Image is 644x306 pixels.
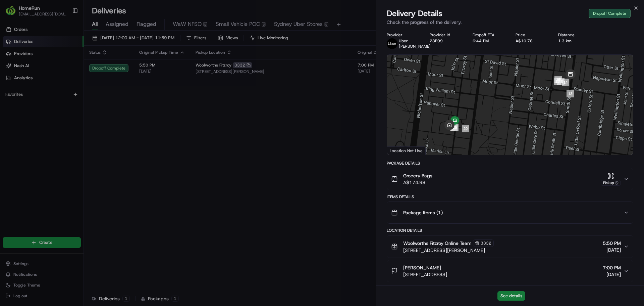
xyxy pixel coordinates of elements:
[552,73,565,86] div: 16
[387,235,633,258] button: Woolworths Fitzroy Online Team3332[STREET_ADDRESS][PERSON_NAME]5:50 PM[DATE]
[564,87,577,100] div: 12
[497,291,525,301] button: See details
[403,240,472,247] span: Woolworths Fitzroy Online Team
[403,172,432,179] span: Grocery Bags
[551,75,564,88] div: 13
[387,228,633,233] div: Location Details
[387,8,442,19] span: Delivery Details
[387,260,633,282] button: [PERSON_NAME][STREET_ADDRESS]7:00 PM[DATE]
[473,38,505,44] div: 6:44 PM
[387,19,633,26] p: Check the progress of the delivery.
[399,38,408,44] span: Uber
[403,179,432,186] span: A$174.98
[403,271,447,278] span: [STREET_ADDRESS]
[558,32,590,38] div: Distance
[459,122,472,135] div: 20
[403,247,494,254] span: [STREET_ADDRESS][PERSON_NAME]
[430,32,462,38] div: Provider Id
[387,161,633,166] div: Package Details
[403,209,443,216] span: Package Items ( 1 )
[603,271,621,278] span: [DATE]
[601,180,621,186] div: Pickup
[387,202,633,223] button: Package Items (1)
[516,38,548,44] div: A$10.78
[559,76,572,89] div: 14
[481,241,491,246] span: 3332
[601,173,621,186] button: Pickup
[403,264,441,271] span: [PERSON_NAME]
[399,44,431,49] span: [PERSON_NAME]
[516,32,548,38] div: Price
[603,240,621,247] span: 5:50 PM
[430,38,443,44] button: 23B99
[603,264,621,271] span: 7:00 PM
[558,38,590,44] div: 1.3 km
[603,247,621,253] span: [DATE]
[387,194,633,200] div: Items Details
[387,146,426,155] div: Location Not Live
[473,32,505,38] div: Dropoff ETA
[387,32,419,38] div: Provider
[387,168,633,190] button: Grocery BagsA$174.98Pickup
[387,38,397,49] img: uber-new-logo.jpeg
